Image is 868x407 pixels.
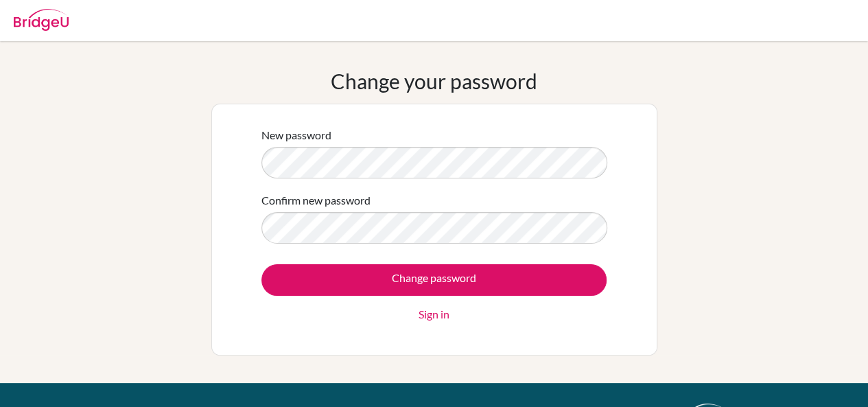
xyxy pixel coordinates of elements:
[14,9,69,31] img: Bridge-U
[419,306,449,323] a: Sign in
[261,192,371,209] label: Confirm new password
[331,69,537,93] h1: Change your password
[261,264,607,296] input: Change password
[261,127,331,143] label: New password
